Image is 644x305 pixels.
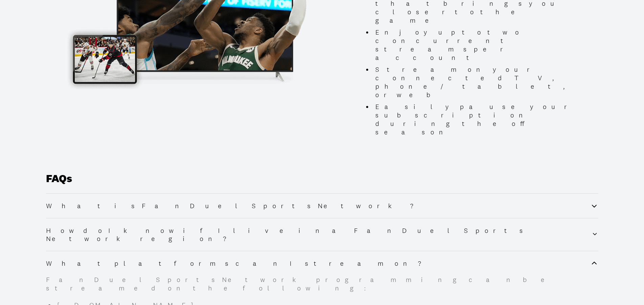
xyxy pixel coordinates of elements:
li: Easily pause your subscription during the off season [373,103,584,136]
h2: What is FanDuel Sports Network? [46,202,426,210]
li: Enjoy up to two concurrent streams per account [373,28,584,62]
h1: FAQs [46,172,598,193]
h2: How do I know if I live in a FanDuel Sports Network region? [46,226,592,243]
p: FanDuel Sports Network programming can be streamed on the following: [46,276,598,292]
h2: What platforms can I stream on? [46,259,434,267]
li: Stream on your connected TV, phone/tablet, or web [373,65,584,99]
